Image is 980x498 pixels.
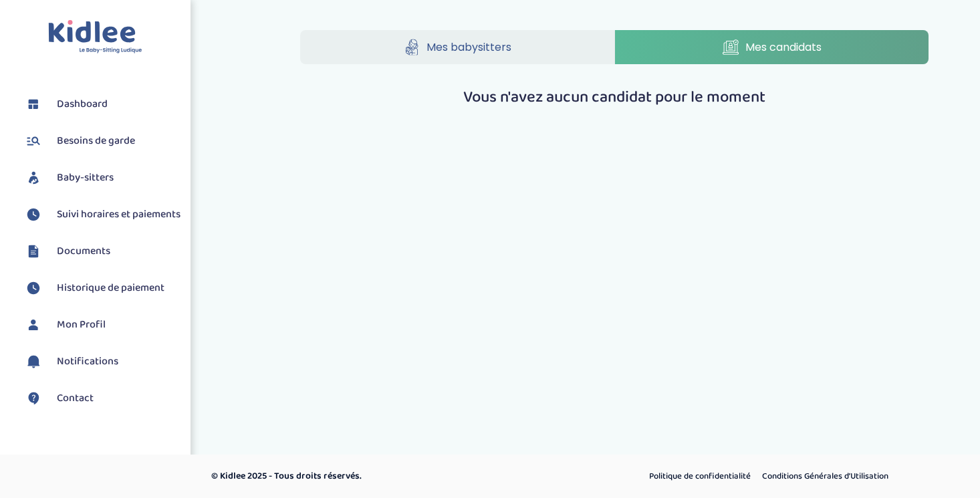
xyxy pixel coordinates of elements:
[23,94,180,114] a: Dashboard
[211,469,547,483] p: © Kidlee 2025 - Tous droits réservés.
[57,207,180,223] span: Suivi horaires et paiements
[23,352,180,372] a: Notifications
[57,170,114,186] span: Baby-sitters
[57,96,108,112] span: Dashboard
[300,30,614,64] a: Mes babysitters
[757,468,893,485] a: Conditions Générales d’Utilisation
[23,205,43,225] img: suivihoraire.svg
[23,278,180,298] a: Historique de paiement
[57,317,106,333] span: Mon Profil
[57,280,164,296] span: Historique de paiement
[23,278,43,298] img: suivihoraire.svg
[23,241,43,261] img: documents.svg
[745,39,822,55] span: Mes candidats
[23,315,43,335] img: profil.svg
[57,133,135,149] span: Besoins de garde
[57,243,110,259] span: Documents
[615,30,929,64] a: Mes candidats
[23,315,180,335] a: Mon Profil
[23,241,180,261] a: Documents
[23,205,180,225] a: Suivi horaires et paiements
[23,352,43,372] img: notification.svg
[300,86,929,110] p: Vous n'avez aucun candidat pour le moment
[23,388,180,408] a: Contact
[426,39,511,55] span: Mes babysitters
[23,168,43,188] img: babysitters.svg
[48,20,142,54] img: logo.svg
[23,388,43,408] img: contact.svg
[23,94,43,114] img: dashboard.svg
[57,354,118,370] span: Notifications
[23,168,180,188] a: Baby-sitters
[23,131,180,151] a: Besoins de garde
[23,131,43,151] img: besoin.svg
[57,390,94,406] span: Contact
[644,468,755,485] a: Politique de confidentialité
